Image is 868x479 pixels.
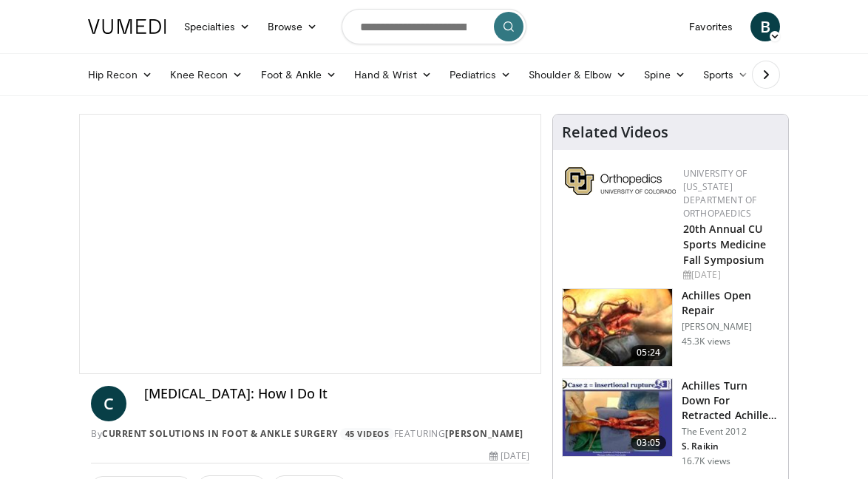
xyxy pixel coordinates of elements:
[489,449,529,463] div: [DATE]
[683,222,767,267] a: 20th Annual CU Sports Medicine Fall Symposium
[520,60,635,89] a: Shoulder & Elbow
[563,379,672,456] img: MGngRNnbuHoiqTJH4xMDoxOmtxOwKG7D_3.150x105_q85_crop-smart_upscale.jpg
[682,288,779,318] h3: Achilles Open Repair
[161,60,252,89] a: Knee Recon
[682,378,779,423] h3: Achilles Turn Down For Retracted Achilles tear
[259,12,327,41] a: Browse
[635,60,694,89] a: Spine
[342,9,526,44] input: Search topics, interventions
[88,19,166,34] img: VuMedi Logo
[340,428,394,441] a: 45 Videos
[252,60,346,89] a: Foot & Ankle
[562,288,779,367] a: 05:24 Achilles Open Repair [PERSON_NAME] 45.3K views
[445,427,523,440] a: [PERSON_NAME]
[562,378,779,467] a: 03:05 Achilles Turn Down For Retracted Achilles tear The Event 2012 S. Raikin 16.7K views
[144,386,529,402] h4: [MEDICAL_DATA]: How I Do It
[175,12,259,41] a: Specialties
[102,427,338,440] a: Current Solutions in Foot & Ankle Surgery
[750,12,780,41] a: B
[694,60,758,89] a: Sports
[682,336,730,347] p: 45.3K views
[682,426,779,438] p: The Event 2012
[562,123,668,141] h4: Related Videos
[682,441,779,452] p: S. Raikin
[631,435,666,450] span: 03:05
[683,167,756,220] a: University of [US_STATE] Department of Orthopaedics
[91,386,126,421] a: C
[91,427,529,441] div: By FEATURING
[682,455,730,467] p: 16.7K views
[565,167,676,195] img: 355603a8-37da-49b6-856f-e00d7e9307d3.png.150x105_q85_autocrop_double_scale_upscale_version-0.2.png
[79,60,161,89] a: Hip Recon
[683,268,776,282] div: [DATE]
[563,289,672,366] img: Achilles_open_repai_100011708_1.jpg.150x105_q85_crop-smart_upscale.jpg
[345,60,441,89] a: Hand & Wrist
[441,60,520,89] a: Pediatrics
[80,115,540,373] video-js: Video Player
[680,12,742,41] a: Favorites
[682,321,779,333] p: [PERSON_NAME]
[631,345,666,360] span: 05:24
